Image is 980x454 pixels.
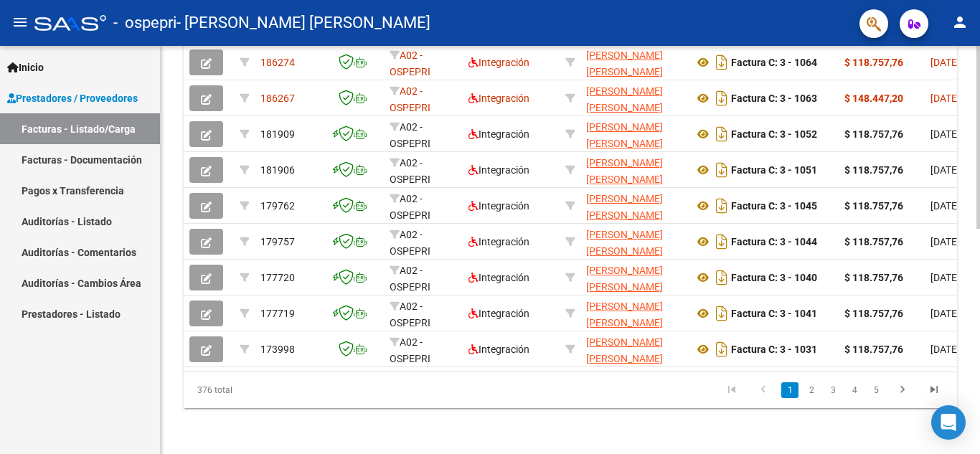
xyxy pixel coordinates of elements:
[844,93,903,104] strong: $ 148.447,20
[586,155,682,185] div: 27268158311
[930,308,960,319] span: [DATE]
[920,382,948,398] a: go to last page
[844,128,903,140] strong: $ 118.757,76
[731,308,817,319] strong: Factura C: 3 - 1041
[731,93,817,104] strong: Factura C: 3 - 1063
[731,200,817,212] strong: Factura C: 3 - 1045
[468,308,529,319] span: Integración
[260,57,295,68] span: 186274
[731,164,817,176] strong: Factura C: 3 - 1051
[930,164,960,176] span: [DATE]
[468,236,529,247] span: Integración
[260,272,295,283] span: 177720
[822,378,844,402] li: page 3
[844,308,903,319] strong: $ 118.757,76
[801,378,822,402] li: page 2
[712,51,731,74] i: Descargar documento
[7,90,138,106] span: Prestadores / Proveedores
[468,128,529,140] span: Integración
[390,265,430,293] span: A02 - OSPEPRI
[7,60,44,75] span: Inicio
[390,193,430,221] span: A02 - OSPEPRI
[586,85,663,113] span: [PERSON_NAME] [PERSON_NAME]
[260,93,295,104] span: 186267
[731,344,817,355] strong: Factura C: 3 - 1031
[844,344,903,355] strong: $ 118.757,76
[731,57,817,68] strong: Factura C: 3 - 1064
[930,344,960,355] span: [DATE]
[586,336,663,364] span: [PERSON_NAME] [PERSON_NAME]
[586,157,663,185] span: [PERSON_NAME] [PERSON_NAME]
[260,236,295,247] span: 179757
[844,236,903,247] strong: $ 118.757,76
[586,265,663,293] span: [PERSON_NAME] [PERSON_NAME]
[586,301,663,328] span: [PERSON_NAME] [PERSON_NAME]
[731,236,817,247] strong: Factura C: 3 - 1044
[390,121,430,149] span: A02 - OSPEPRI
[930,236,960,247] span: [DATE]
[718,382,745,398] a: go to first page
[867,382,885,398] a: 5
[844,200,903,212] strong: $ 118.757,76
[844,164,903,176] strong: $ 118.757,76
[586,49,663,77] span: [PERSON_NAME] [PERSON_NAME]
[468,93,529,104] span: Integración
[712,266,731,289] i: Descargar documento
[712,230,731,253] i: Descargar documento
[260,200,295,212] span: 179762
[390,157,430,185] span: A02 - OSPEPRI
[260,128,295,140] span: 181909
[586,263,682,293] div: 27268158311
[468,164,529,176] span: Integración
[586,334,682,364] div: 27268158311
[844,57,903,68] strong: $ 118.757,76
[468,200,529,212] span: Integración
[184,372,336,408] div: 376 total
[390,336,430,364] span: A02 - OSPEPRI
[951,14,969,31] mat-icon: person
[390,49,430,77] span: A02 - OSPEPRI
[846,382,863,398] a: 4
[586,47,682,77] div: 27268158311
[390,229,430,257] span: A02 - OSPEPRI
[731,128,817,140] strong: Factura C: 3 - 1052
[260,308,295,319] span: 177719
[779,378,801,402] li: page 1
[712,302,731,325] i: Descargar documento
[844,378,865,402] li: page 4
[390,85,430,113] span: A02 - OSPEPRI
[586,227,682,257] div: 27268158311
[586,121,663,149] span: [PERSON_NAME] [PERSON_NAME]
[260,164,295,176] span: 181906
[586,229,663,257] span: [PERSON_NAME] [PERSON_NAME]
[930,272,960,283] span: [DATE]
[712,123,731,146] i: Descargar documento
[586,191,682,221] div: 27268158311
[930,128,960,140] span: [DATE]
[113,7,176,39] span: - ospepri
[468,344,529,355] span: Integración
[712,87,731,110] i: Descargar documento
[176,7,430,39] span: - [PERSON_NAME] [PERSON_NAME]
[865,378,887,402] li: page 5
[260,344,295,355] span: 173998
[468,272,529,283] span: Integración
[930,57,960,68] span: [DATE]
[930,93,960,104] span: [DATE]
[750,382,777,398] a: go to previous page
[586,83,682,113] div: 27268158311
[824,382,842,398] a: 3
[844,272,903,283] strong: $ 118.757,76
[781,382,798,398] a: 1
[889,382,916,398] a: go to next page
[712,338,731,361] i: Descargar documento
[803,382,820,398] a: 2
[390,301,430,328] span: A02 - OSPEPRI
[712,194,731,217] i: Descargar documento
[468,57,529,68] span: Integración
[731,272,817,283] strong: Factura C: 3 - 1040
[11,14,29,31] mat-icon: menu
[586,193,663,221] span: [PERSON_NAME] [PERSON_NAME]
[586,119,682,149] div: 27268158311
[712,159,731,181] i: Descargar documento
